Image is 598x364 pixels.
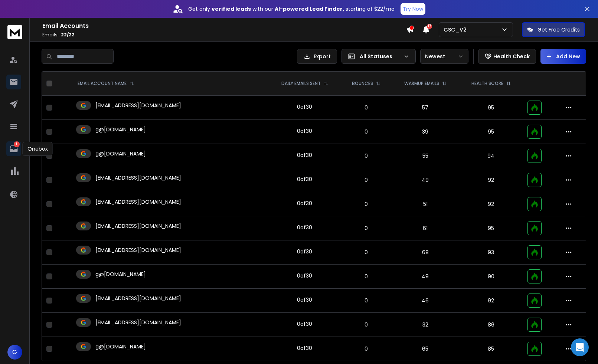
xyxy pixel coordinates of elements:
td: 49 [392,265,459,289]
p: 0 [346,249,387,256]
strong: AI-powered Lead Finder, [275,5,344,13]
button: G [7,345,22,360]
div: 0 of 30 [297,127,312,135]
td: 95 [459,96,523,120]
p: DAILY EMAILS SENT [281,81,321,86]
div: Onebox [23,142,53,156]
td: 46 [392,289,459,313]
td: 68 [392,240,459,265]
td: 49 [392,168,459,192]
td: 95 [459,120,523,144]
td: 92 [459,289,523,313]
p: [EMAIL_ADDRESS][DOMAIN_NAME] [95,222,181,230]
td: 94 [459,144,523,168]
p: Health Check [493,53,530,60]
td: 93 [459,240,523,265]
p: Get only with our starting at $22/mo [188,5,395,13]
div: 0 of 30 [297,296,312,304]
p: g@[DOMAIN_NAME] [95,270,146,278]
p: 0 [346,176,387,184]
p: 0 [346,273,387,280]
p: 0 [346,152,387,160]
p: [EMAIL_ADDRESS][DOMAIN_NAME] [95,174,181,181]
td: 65 [392,337,459,361]
td: 51 [392,192,459,216]
div: 0 of 30 [297,200,312,207]
p: [EMAIL_ADDRESS][DOMAIN_NAME] [95,295,181,302]
p: 0 [346,128,387,135]
div: 0 of 30 [297,103,312,111]
div: 0 of 30 [297,176,312,183]
td: 86 [459,313,523,337]
h1: Email Accounts [42,22,406,30]
div: 0 of 30 [297,320,312,328]
button: Health Check [478,49,536,64]
div: Open Intercom Messenger [571,338,589,356]
td: 57 [392,96,459,120]
button: Try Now [401,3,425,15]
p: 0 [346,321,387,328]
td: 85 [459,337,523,361]
p: g@[DOMAIN_NAME] [95,150,146,157]
td: 92 [459,192,523,216]
div: 0 of 30 [297,224,312,231]
p: Try Now [403,5,423,13]
p: 0 [346,345,387,352]
button: Export [297,49,337,64]
button: Add New [540,49,586,64]
p: BOUNCES [352,81,373,86]
p: [EMAIL_ADDRESS][DOMAIN_NAME] [95,246,181,254]
td: 55 [392,144,459,168]
p: Emails : [42,32,406,38]
p: g@[DOMAIN_NAME] [95,343,146,350]
a: 1 [6,141,21,156]
p: Get Free Credits [537,26,580,33]
td: 90 [459,265,523,289]
p: 0 [346,297,387,304]
td: 61 [392,216,459,240]
div: 0 of 30 [297,344,312,352]
div: 0 of 30 [297,151,312,159]
p: [EMAIL_ADDRESS][DOMAIN_NAME] [95,198,181,206]
td: 95 [459,216,523,240]
p: HEALTH SCORE [471,81,503,86]
p: 0 [346,224,387,232]
div: 0 of 30 [297,248,312,255]
p: 1 [14,141,20,147]
p: 0 [346,200,387,208]
p: All Statuses [360,53,401,60]
div: EMAIL ACCOUNT NAME [78,81,134,86]
p: [EMAIL_ADDRESS][DOMAIN_NAME] [95,102,181,109]
strong: verified leads [212,5,251,13]
p: g@[DOMAIN_NAME] [95,126,146,133]
p: GSC_V2 [444,26,470,33]
td: 32 [392,313,459,337]
td: 39 [392,120,459,144]
span: 22 / 22 [61,32,75,38]
button: Get Free Credits [522,22,585,37]
span: 17 [427,24,432,29]
p: 0 [346,104,387,111]
button: Newest [420,49,468,64]
div: 0 of 30 [297,272,312,279]
p: WARMUP EMAILS [404,81,439,86]
p: [EMAIL_ADDRESS][DOMAIN_NAME] [95,319,181,326]
img: logo [7,25,22,39]
td: 92 [459,168,523,192]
